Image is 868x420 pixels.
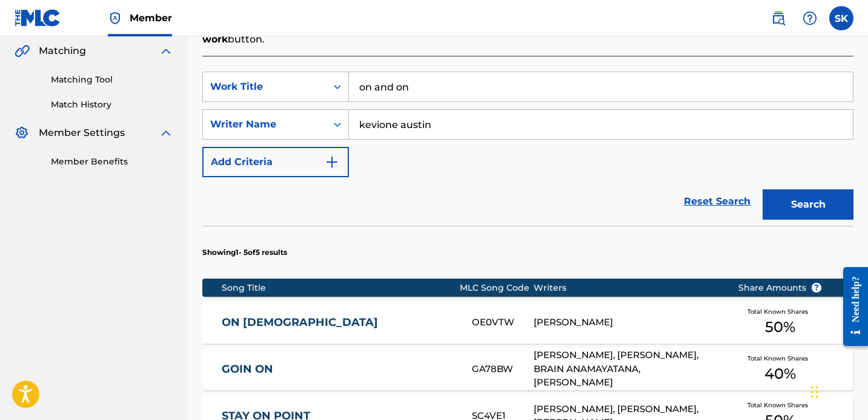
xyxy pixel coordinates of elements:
[202,247,287,258] p: Showing 1 - 5 of 5 results
[534,348,719,390] div: [PERSON_NAME], [PERSON_NAME], BRAIN ANAMAYATANA, [PERSON_NAME]
[325,155,339,169] img: 9d2ae6d4665cec9f34b9.svg
[202,72,853,226] form: Search Form
[210,80,319,94] div: Work Title
[771,11,786,25] img: search
[39,44,86,58] span: Matching
[222,316,456,330] a: ON [DEMOGRAPHIC_DATA]
[51,155,173,168] a: Member Benefits
[472,362,534,376] div: GA78BW
[222,362,456,376] a: GOIN ON
[51,98,173,111] a: Match History
[747,354,813,363] span: Total Known Shares
[807,362,868,420] iframe: Chat Widget
[159,44,173,58] img: expand
[829,6,853,30] div: User Menu
[534,316,719,330] div: [PERSON_NAME]
[678,188,757,215] a: Reset Search
[130,11,172,25] span: Member
[15,44,30,58] img: Matching
[108,11,122,25] img: Top Rightsholder
[765,316,795,338] span: 50 %
[747,401,813,410] span: Total Known Shares
[766,6,790,30] a: Public Search
[51,73,173,86] a: Matching Tool
[747,307,813,316] span: Total Known Shares
[738,282,822,294] span: Share Amounts
[798,6,822,30] div: Help
[202,147,349,177] button: Add Criteria
[803,11,817,25] img: help
[460,282,534,294] div: MLC Song Code
[812,283,821,293] span: ?
[534,282,719,294] div: Writers
[39,126,125,140] span: Member Settings
[159,126,173,140] img: expand
[15,126,29,140] img: Member Settings
[222,282,459,294] div: Song Title
[763,189,853,220] button: Search
[15,9,61,27] img: MLC Logo
[210,117,319,132] div: Writer Name
[472,316,534,330] div: OE0VTW
[811,374,818,410] div: Drag
[764,363,796,385] span: 40 %
[834,257,868,355] iframe: Resource Center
